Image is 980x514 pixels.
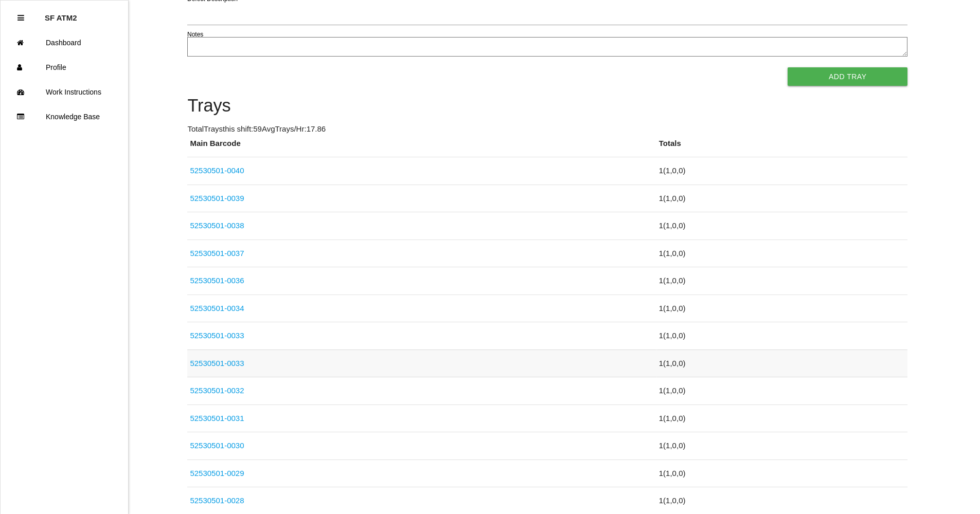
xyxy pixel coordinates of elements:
[190,414,244,423] a: 52530501-0031
[656,350,908,377] td: 1 ( 1 , 0 , 0 )
[656,240,908,267] td: 1 ( 1 , 0 , 0 )
[17,6,24,30] div: Close
[656,267,908,295] td: 1 ( 1 , 0 , 0 )
[656,377,908,405] td: 1 ( 1 , 0 , 0 )
[190,331,244,340] a: 52530501-0033
[656,460,908,487] td: 1 ( 1 , 0 , 0 )
[656,322,908,350] td: 1 ( 1 , 0 , 0 )
[190,194,244,203] a: 52530501-0039
[656,405,908,432] td: 1 ( 1 , 0 , 0 )
[1,80,128,104] a: Work Instructions
[187,30,203,39] label: Notes
[190,304,244,313] a: 52530501-0034
[190,386,244,395] a: 52530501-0032
[1,55,128,80] a: Profile
[656,432,908,460] td: 1 ( 1 , 0 , 0 )
[656,295,908,322] td: 1 ( 1 , 0 , 0 )
[1,30,128,55] a: Dashboard
[788,67,907,86] button: Add Tray
[190,166,244,175] a: 52530501-0040
[656,185,908,212] td: 1 ( 1 , 0 , 0 )
[190,276,244,285] a: 52530501-0036
[45,6,77,22] p: SF ATM2
[656,212,908,240] td: 1 ( 1 , 0 , 0 )
[187,138,656,157] th: Main Barcode
[187,123,907,135] p: Total Trays this shift: 59 Avg Trays /Hr: 17.86
[190,469,244,478] a: 52530501-0029
[190,221,244,230] a: 52530501-0038
[190,249,244,258] a: 52530501-0037
[656,138,908,157] th: Totals
[190,359,244,368] a: 52530501-0033
[187,96,907,116] h4: Trays
[190,496,244,505] a: 52530501-0028
[190,441,244,450] a: 52530501-0030
[1,104,128,129] a: Knowledge Base
[656,157,908,185] td: 1 ( 1 , 0 , 0 )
